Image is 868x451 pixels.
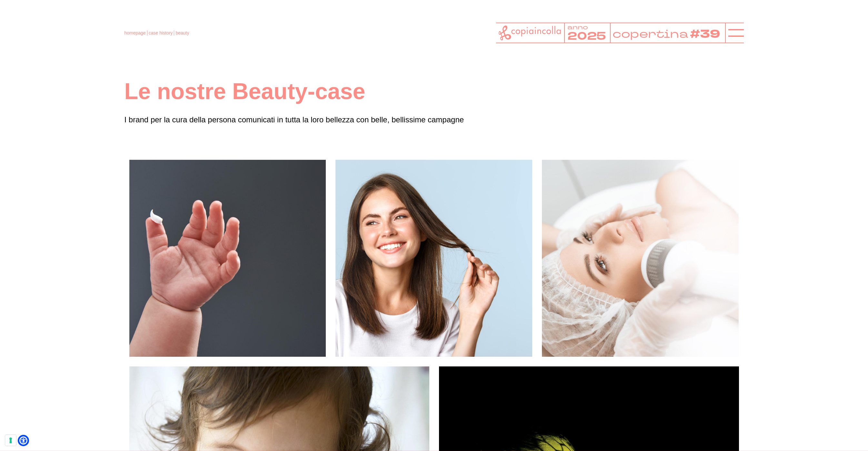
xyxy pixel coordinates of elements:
tspan: copertina [613,26,689,42]
p: I brand per la cura della persona comunicati in tutta la loro bellezza con belle, bellissime camp... [125,114,744,126]
tspan: anno [567,23,588,31]
a: beauty [175,30,189,36]
tspan: 2025 [567,29,606,44]
a: homepage [125,30,146,36]
a: Open Accessibility Menu [19,436,27,445]
tspan: #39 [691,26,722,43]
h1: Le nostre Beauty-case [125,77,744,106]
a: case history [149,30,173,36]
button: Le tue preferenze relative al consenso per le tecnologie di tracciamento [5,435,16,446]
